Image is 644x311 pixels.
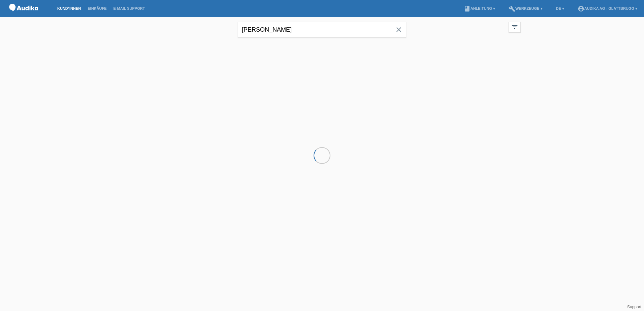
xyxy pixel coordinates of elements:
a: bookAnleitung ▾ [460,6,498,10]
i: filter_list [511,23,518,31]
i: account_circle [578,5,584,12]
a: Support [627,305,641,309]
i: build [509,5,515,12]
a: POS — MF Group [7,13,40,18]
a: Kund*innen [54,6,84,10]
i: book [464,5,471,12]
a: buildWerkzeuge ▾ [505,6,546,10]
input: Suche... [238,22,406,38]
i: close [395,26,403,34]
a: Einkäufe [84,6,110,10]
a: DE ▾ [553,6,568,10]
a: account_circleAudika AG - Glattbrugg ▾ [574,6,641,10]
a: E-Mail Support [110,6,149,10]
